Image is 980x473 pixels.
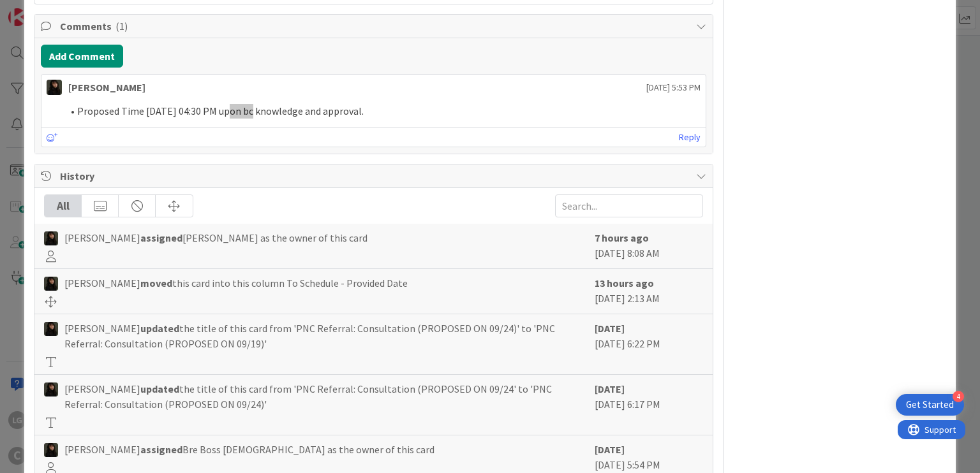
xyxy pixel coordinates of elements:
span: [PERSON_NAME] this card into this column To Schedule - Provided Date [64,275,408,291]
img: ES [44,277,58,291]
span: [PERSON_NAME] Bre Boss [DEMOGRAPHIC_DATA] as the owner of this card [64,442,434,457]
b: [DATE] [595,382,625,395]
b: assigned [140,231,182,244]
b: [DATE] [595,322,625,335]
img: ES [44,443,58,457]
span: Support [27,2,58,17]
b: [DATE] [595,443,625,456]
div: [DATE] 8:08 AM [595,230,703,262]
b: updated [140,322,179,335]
b: 13 hours ago [595,277,654,289]
span: [PERSON_NAME] the title of this card from 'PNC Referral: Consultation (PROPOSED ON 09/24' to 'PNC... [64,381,588,412]
div: [DATE] 6:22 PM [595,321,703,368]
div: [PERSON_NAME] [68,80,145,95]
li: Proposed Time [DATE] 04:30 PM upon bc knowledge and approval. [62,104,700,119]
span: History [60,168,689,184]
img: ES [44,382,58,397]
button: Add Comment [41,45,123,68]
a: Reply [679,129,701,145]
div: Get Started [906,398,954,411]
b: assigned [140,443,182,456]
b: updated [140,382,179,395]
span: ( 1 ) [115,20,128,33]
img: ES [47,80,62,95]
div: [DATE] 2:13 AM [595,275,703,307]
b: 7 hours ago [595,231,649,244]
div: Open Get Started checklist, remaining modules: 4 [896,394,964,416]
input: Search... [555,194,703,217]
span: [PERSON_NAME] [PERSON_NAME] as the owner of this card [64,230,367,245]
img: ES [44,322,58,336]
div: [DATE] 6:17 PM [595,381,703,428]
b: moved [140,277,172,289]
img: ES [44,231,58,245]
div: All [45,195,82,217]
div: 4 [953,391,964,402]
span: Comments [60,18,689,34]
span: [DATE] 5:53 PM [646,81,701,94]
span: [PERSON_NAME] the title of this card from 'PNC Referral: Consultation (PROPOSED ON 09/24)' to 'PN... [64,321,588,351]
